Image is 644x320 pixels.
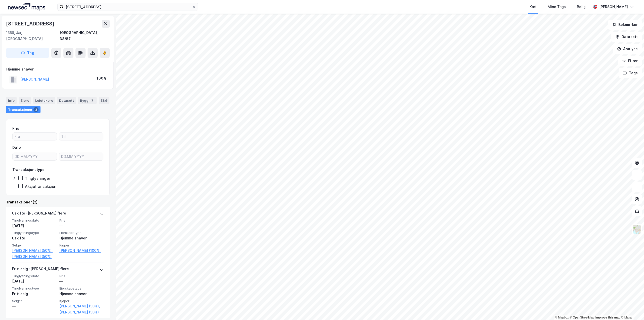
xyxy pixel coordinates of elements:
span: Tinglysningsdato [12,218,56,223]
div: Dato [12,145,21,151]
div: Aksjetransaksjon [25,184,56,189]
input: Til [59,133,103,140]
a: Improve this map [595,316,620,319]
div: Hjemmelshaver [6,66,109,72]
div: 3 [90,98,95,103]
a: [PERSON_NAME] (50%) [12,254,56,260]
div: Transaksjoner (2) [6,199,110,205]
button: Tags [619,68,642,78]
a: [PERSON_NAME] (50%), [59,303,104,309]
button: Bokmerker [608,20,642,30]
img: Z [632,225,642,234]
div: [PERSON_NAME] [599,4,628,10]
div: Fritt salg [12,291,56,297]
input: Fra [13,133,57,140]
button: Tag [6,48,49,58]
span: Tinglysningstype [12,231,56,235]
input: DD.MM.YYYY [59,153,103,160]
div: Hjemmelshaver [59,235,104,241]
span: Eierskapstype [59,231,104,235]
input: DD.MM.YYYY [13,153,57,160]
div: Eiere [19,97,31,104]
a: Mapbox [555,316,569,319]
span: Kjøper [59,243,104,247]
div: [DATE] [12,278,56,284]
input: Søk på adresse, matrikkel, gårdeiere, leietakere eller personer [64,3,192,11]
a: [PERSON_NAME] (50%), [12,247,56,254]
iframe: Chat Widget [619,296,644,320]
a: [PERSON_NAME] (50%) [59,309,104,315]
div: ESG [99,97,109,104]
div: — [12,303,56,309]
div: Uskifte [12,235,56,241]
div: Leietakere [33,97,55,104]
div: 100% [97,75,106,81]
span: Pris [59,274,104,278]
span: Kjøper [59,299,104,303]
div: Datasett [57,97,76,104]
div: — [59,223,104,229]
span: Tinglysningstype [12,286,56,291]
div: 1358, Jar, [GEOGRAPHIC_DATA] [6,30,60,42]
span: Pris [59,218,104,223]
div: [STREET_ADDRESS] [6,20,55,28]
div: Transaksjonstype [12,167,45,173]
a: OpenStreetMap [570,316,594,319]
span: Selger [12,243,56,247]
span: Tinglysningsdato [12,274,56,278]
button: Analyse [613,44,642,54]
div: 2 [33,107,38,112]
button: Filter [618,56,642,66]
div: Pris [12,125,19,131]
div: Fritt salg - [PERSON_NAME] flere [12,266,69,274]
div: Bygg [78,97,97,104]
div: Bolig [577,4,586,10]
div: Transaksjoner [6,106,41,113]
div: Mine Tags [548,4,566,10]
div: Info [6,97,17,104]
div: Tinglysninger [25,176,50,181]
div: Hjemmelshaver [59,291,104,297]
button: Datasett [611,32,642,42]
div: Uskifte - [PERSON_NAME] flere [12,210,66,218]
span: Eierskapstype [59,286,104,291]
img: logo.a4113a55bc3d86da70a041830d287a7e.svg [8,3,45,11]
div: — [59,278,104,284]
a: [PERSON_NAME] (100%) [59,247,104,254]
div: Kart [530,4,537,10]
div: [GEOGRAPHIC_DATA], 38/87 [60,30,110,42]
span: Selger [12,299,56,303]
div: [DATE] [12,223,56,229]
